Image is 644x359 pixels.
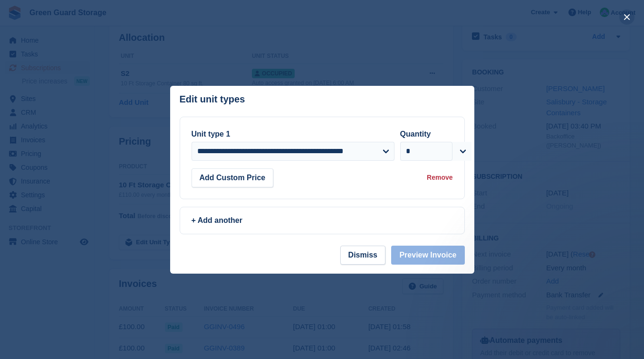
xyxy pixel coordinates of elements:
label: Quantity [400,130,431,138]
label: Unit type 1 [192,130,231,138]
button: Preview Invoice [391,246,464,265]
button: Dismiss [340,246,385,265]
a: + Add another [180,207,465,234]
button: Add Custom Price [192,168,274,187]
button: close [619,9,634,25]
p: Edit unit types [180,94,245,105]
div: + Add another [192,215,453,226]
div: Remove [427,173,452,183]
